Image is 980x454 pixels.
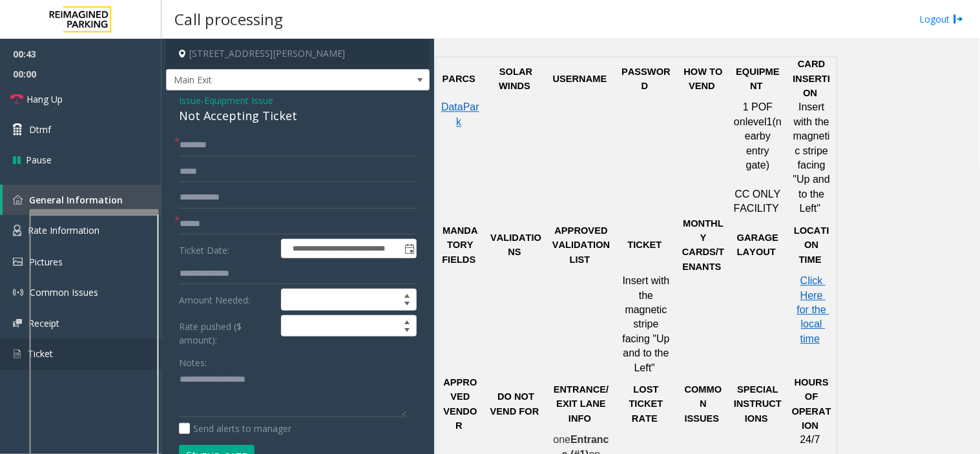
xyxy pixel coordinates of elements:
h3: Call processing [168,3,289,35]
span: DO NOT VEND FOR [490,391,539,416]
span: HOW TO VEND [683,67,725,91]
label: Rate pushed ($ amount): [176,315,278,347]
span: Ticket [28,347,53,360]
span: one [553,434,570,445]
img: 'icon' [13,225,21,236]
span: PARCS [443,74,475,84]
span: Decrease value [398,300,416,310]
label: Notes: [179,351,207,369]
span: SOLAR WINDS [499,67,535,91]
span: Decrease value [398,326,416,336]
span: APPROVED VALIDATION LIST [552,225,613,265]
label: Amount Needed: [176,289,278,311]
span: Issue [179,94,201,107]
a: Click Here for the local time [797,276,829,344]
span: Increase value [398,316,416,326]
span: General Information [29,194,123,206]
img: 'icon' [13,195,23,205]
label: Ticket Date: [176,239,278,258]
span: EQUIPMENT [736,67,780,91]
span: Toggle popup [402,240,416,258]
span: Dtmf [29,123,51,136]
a: General Information [3,185,162,215]
span: Rate Information [28,224,99,236]
span: GARAGE LAYOUT [737,232,781,257]
div: Not Accepting Ticket [179,107,417,125]
img: 'icon' [13,287,23,298]
img: 'icon' [13,348,21,360]
span: VALIDATIONS [490,232,541,257]
span: CC ONLY FACILITY [734,189,784,214]
span: level [745,116,767,127]
span: Hang Up [26,92,63,106]
span: 1 POF on [734,101,775,127]
img: 'icon' [13,258,23,266]
span: MANDATORY FIELDS [442,225,477,265]
span: - [201,94,273,107]
span: Insert with the magnetic stripe facing "Up and to the Left" [622,275,672,373]
span: PASSWORD [621,67,671,91]
img: 'icon' [13,319,22,327]
span: TICKET [628,240,662,250]
span: USERNAME [553,74,607,84]
span: 1 [767,116,773,127]
span: CARD INSERTION [793,59,830,98]
span: Equipment Issue [204,94,273,107]
span: LOST TICKET RATE [629,384,666,424]
img: logout [954,12,964,26]
span: Pause [26,153,52,167]
span: Increase value [398,289,416,300]
span: Main Exit [167,70,377,90]
h4: [STREET_ADDRESS][PERSON_NAME] [166,39,430,69]
span: COMMON ISSUES [685,384,722,424]
span: LOCATION TIME [794,225,829,265]
label: Send alerts to manager [179,422,291,435]
span: DataPark [441,101,479,127]
a: Logout [920,12,964,26]
a: DataPark [441,102,479,127]
span: 24/7 [800,434,820,445]
span: Receipt [28,317,59,329]
span: SPECIAL INSTRUCTIONS [734,384,782,424]
span: Click Here for the local time [797,275,829,344]
span: ENTRANCE/EXIT LANE INFO [554,384,609,424]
